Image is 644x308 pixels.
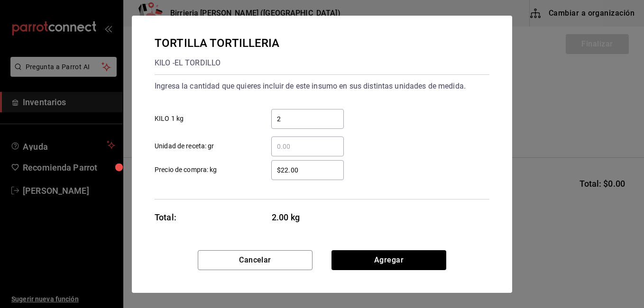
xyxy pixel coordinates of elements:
button: Agregar [331,250,446,270]
span: KILO 1 kg [155,114,184,124]
div: Ingresa la cantidad que quieres incluir de este insumo en sus distintas unidades de medida. [155,79,489,94]
div: KILO - EL TORDILLO [155,55,280,71]
input: KILO 1 kg [271,113,344,125]
input: Precio de compra: kg [271,164,344,176]
span: Unidad de receta: gr [155,141,214,151]
input: Unidad de receta: gr [271,141,344,152]
button: Cancelar [198,250,313,270]
div: TORTILLA TORTILLERIA [155,35,280,52]
span: 2.00 kg [272,211,344,224]
div: Total: [155,211,176,224]
span: Precio de compra: kg [155,165,217,175]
